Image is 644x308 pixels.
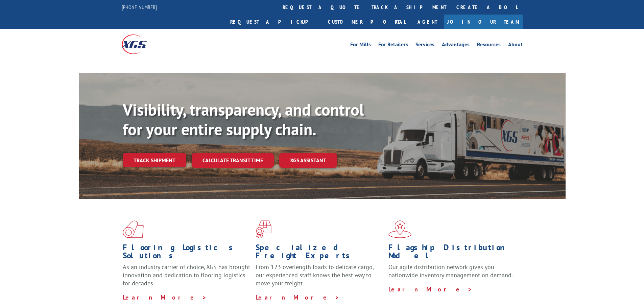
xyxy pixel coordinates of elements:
[123,220,144,238] img: xgs-icon-total-supply-chain-intelligence-red
[256,243,383,263] h1: Specialized Freight Experts
[256,293,340,301] a: Learn More >
[123,293,207,301] a: Learn More >
[123,263,250,287] span: As an industry carrier of choice, XGS has brought innovation and dedication to flooring logistics...
[388,285,473,293] a: Learn More >
[279,153,337,168] a: XGS ASSISTANT
[388,263,513,279] span: Our agile distribution network gives you nationwide inventory management on demand.
[256,220,271,238] img: xgs-icon-focused-on-flooring-red
[477,42,501,49] a: Resources
[442,42,470,49] a: Advantages
[508,42,523,49] a: About
[350,42,371,49] a: For Mills
[123,243,251,263] h1: Flooring Logistics Solutions
[415,42,434,49] a: Services
[323,15,411,29] a: Customer Portal
[192,153,274,168] a: Calculate transit time
[411,15,444,29] a: Agent
[378,42,408,49] a: For Retailers
[444,15,523,29] a: Join Our Team
[388,220,412,238] img: xgs-icon-flagship-distribution-model-red
[123,153,186,167] a: Track shipment
[225,15,323,29] a: Request a pickup
[388,243,516,263] h1: Flagship Distribution Model
[122,4,157,10] a: [PHONE_NUMBER]
[123,99,364,140] b: Visibility, transparency, and control for your entire supply chain.
[256,263,383,293] p: From 123 overlength loads to delicate cargo, our experienced staff knows the best way to move you...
